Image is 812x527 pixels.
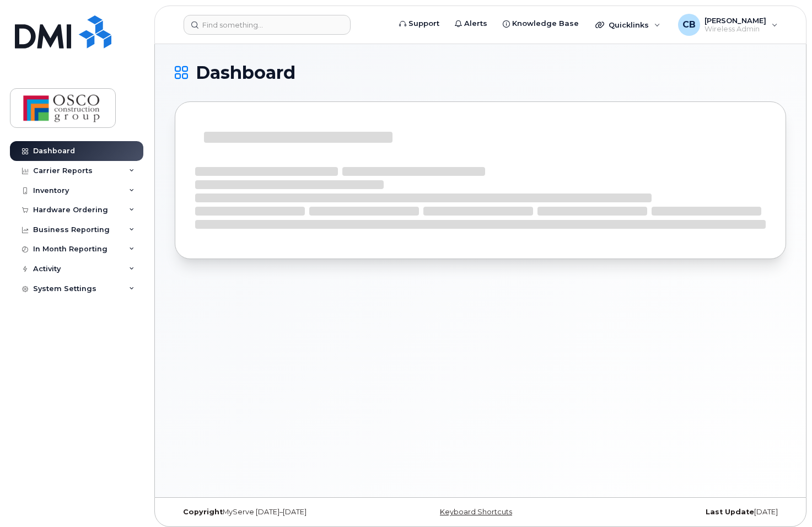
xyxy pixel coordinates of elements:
span: Dashboard [196,64,295,81]
strong: Copyright [183,508,223,516]
strong: Last Update [706,508,754,516]
div: [DATE] [582,508,786,517]
div: MyServe [DATE]–[DATE] [175,508,379,517]
a: Keyboard Shortcuts [440,508,512,516]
